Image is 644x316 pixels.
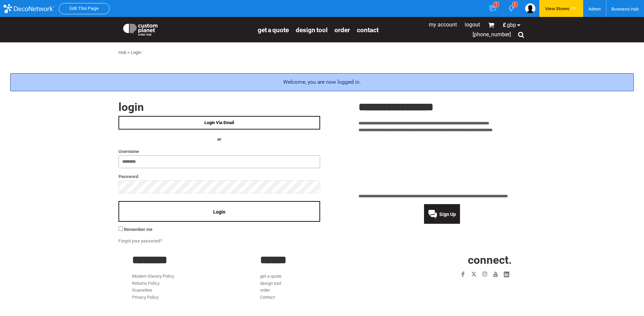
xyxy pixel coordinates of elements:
span: Sign Up [439,212,456,217]
span: Contact [357,26,379,34]
a: Modern Slavery Policy [132,274,174,279]
h2: CONNECT. [388,254,512,265]
a: Returns Policy [132,281,160,286]
input: Remember me [118,226,123,231]
h4: OR [118,136,320,143]
iframe: Customer reviews powered by Trustpilot [358,138,526,189]
a: get a quote [260,274,281,279]
span: design tool [296,26,328,34]
a: get a quote [258,26,289,34]
a: Privacy Policy [132,295,159,300]
label: Username [118,147,320,155]
span: [PHONE_NUMBER] [473,31,511,38]
div: 0 [512,2,518,7]
span: Remember me [124,227,152,232]
span: £ [503,22,507,28]
div: Login [131,49,141,56]
a: order [260,288,270,293]
iframe: Customer reviews powered by Trustpilot [418,284,512,292]
div: 1 [494,2,499,7]
a: Forgot your password? [118,238,162,243]
a: design tool [260,281,281,286]
a: Login Via Email [118,116,320,130]
img: Custom Planet [122,22,159,36]
h2: Login [118,101,320,113]
a: Contact [357,26,379,34]
span: Login Via Email [204,120,234,125]
a: Custom Planet [118,19,254,39]
a: Logout [465,21,480,28]
span: GBP [507,22,516,28]
span: Login [213,209,225,215]
a: design tool [296,26,328,34]
label: Password [118,173,320,180]
a: My Account [429,21,457,28]
a: Edit This Page [70,6,99,11]
div: > [127,49,130,56]
a: Contact [260,295,275,300]
div: Welcome, you are now logged in. [10,73,634,91]
span: order [334,26,350,34]
a: Guarantee [132,288,152,293]
a: order [334,26,350,34]
a: Hub [118,50,126,55]
span: get a quote [258,26,289,34]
